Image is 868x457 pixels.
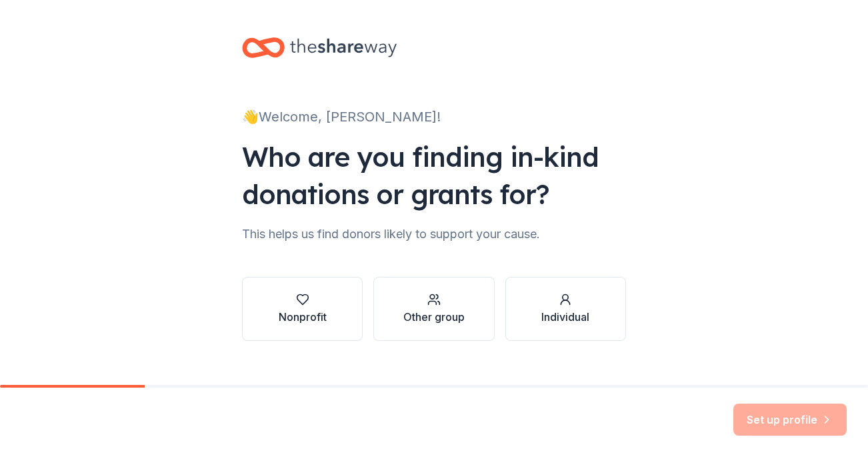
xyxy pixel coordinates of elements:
div: Nonprofit [279,309,327,325]
button: Nonprofit [242,277,363,341]
div: This helps us find donors likely to support your cause. [242,223,626,245]
button: Other group [373,277,494,341]
div: 👋 Welcome, [PERSON_NAME]! [242,106,626,127]
div: Other group [403,309,465,325]
div: Individual [541,309,589,325]
div: Who are you finding in-kind donations or grants for? [242,138,626,213]
button: Individual [505,277,626,341]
